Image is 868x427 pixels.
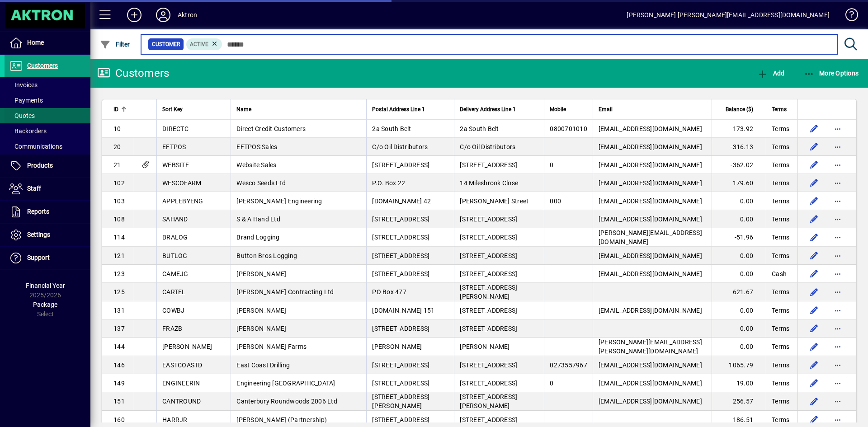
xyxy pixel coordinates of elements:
[113,252,125,259] span: 121
[772,142,789,151] span: Terms
[460,361,517,369] span: [STREET_ADDRESS]
[772,251,789,260] span: Terms
[372,416,429,423] span: [STREET_ADDRESS]
[372,104,425,114] span: Postal Address Line 1
[712,392,766,411] td: 256.57
[9,143,62,150] span: Communications
[113,161,121,169] span: 21
[772,197,789,206] span: Terms
[372,234,429,241] span: [STREET_ADDRESS]
[162,161,189,169] span: WEBSITE
[830,285,845,299] button: More options
[162,234,188,241] span: BRALOG
[712,283,766,301] td: 621.67
[599,229,702,245] span: [PERSON_NAME][EMAIL_ADDRESS][DOMAIN_NAME]
[772,160,789,169] span: Terms
[236,234,279,241] span: Brand Logging
[599,307,702,314] span: [EMAIL_ADDRESS][DOMAIN_NAME]
[236,325,286,332] span: [PERSON_NAME]
[372,125,411,132] span: 2a South Belt
[9,127,47,135] span: Backorders
[772,415,789,424] span: Terms
[599,125,702,132] span: [EMAIL_ADDRESS][DOMAIN_NAME]
[5,123,90,139] a: Backorders
[372,252,429,259] span: [STREET_ADDRESS]
[830,122,845,136] button: More options
[460,380,517,387] span: [STREET_ADDRESS]
[712,247,766,265] td: 0.00
[460,143,515,150] span: C/o Oil Distributors
[550,161,553,169] span: 0
[712,319,766,338] td: 0.00
[830,212,845,226] button: More options
[460,325,517,332] span: [STREET_ADDRESS]
[460,343,509,350] span: [PERSON_NAME]
[460,216,517,223] span: [STREET_ADDRESS]
[830,230,845,244] button: More options
[120,7,149,23] button: Add
[717,104,761,114] div: Balance ($)
[830,394,845,408] button: More options
[162,179,201,187] span: WESCOFARM
[178,8,197,22] div: Aktron
[830,194,845,208] button: More options
[599,104,706,114] div: Email
[5,178,90,200] a: Staff
[807,122,821,136] button: Edit
[807,267,821,281] button: Edit
[5,201,90,223] a: Reports
[830,321,845,336] button: More options
[27,231,50,238] span: Settings
[236,270,286,277] span: [PERSON_NAME]
[5,139,90,154] a: Communications
[830,376,845,390] button: More options
[712,301,766,319] td: 0.00
[113,380,125,387] span: 149
[113,125,121,132] span: 10
[830,267,845,281] button: More options
[772,287,789,296] span: Terms
[113,325,125,332] span: 137
[162,288,186,296] span: CARTEL
[27,254,50,261] span: Support
[162,325,182,332] span: FRAZB
[460,270,517,277] span: [STREET_ADDRESS]
[236,104,251,114] span: Name
[460,252,517,259] span: [STREET_ADDRESS]
[807,212,821,226] button: Edit
[807,230,821,244] button: Edit
[372,325,429,332] span: [STREET_ADDRESS]
[807,321,821,336] button: Edit
[113,307,125,314] span: 131
[113,361,125,369] span: 146
[830,140,845,154] button: More options
[372,361,429,369] span: [STREET_ADDRESS]
[5,247,90,269] a: Support
[772,379,789,388] span: Terms
[236,398,337,405] span: Canterbury Roundwoods 2006 Ltd
[372,143,428,150] span: C/o Oil Distributors
[460,416,517,423] span: [STREET_ADDRESS]
[804,70,859,77] span: More Options
[460,197,528,205] span: [PERSON_NAME] Street
[186,38,222,50] mat-chip: Activation Status: Active
[460,104,516,114] span: Delivery Address Line 1
[830,176,845,190] button: More options
[757,70,784,77] span: Add
[772,397,789,406] span: Terms
[599,338,702,355] span: [PERSON_NAME][EMAIL_ADDRESS][PERSON_NAME][DOMAIN_NAME]
[460,161,517,169] span: [STREET_ADDRESS]
[830,303,845,318] button: More options
[33,301,57,308] span: Package
[599,104,613,114] span: Email
[100,41,130,48] span: Filter
[627,8,830,22] div: [PERSON_NAME] [PERSON_NAME][EMAIL_ADDRESS][DOMAIN_NAME]
[712,156,766,174] td: -362.02
[236,104,361,114] div: Name
[460,234,517,241] span: [STREET_ADDRESS]
[830,413,845,427] button: More options
[162,270,189,277] span: CAMEJG
[5,32,90,54] a: Home
[162,104,183,114] span: Sort Key
[830,249,845,263] button: More options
